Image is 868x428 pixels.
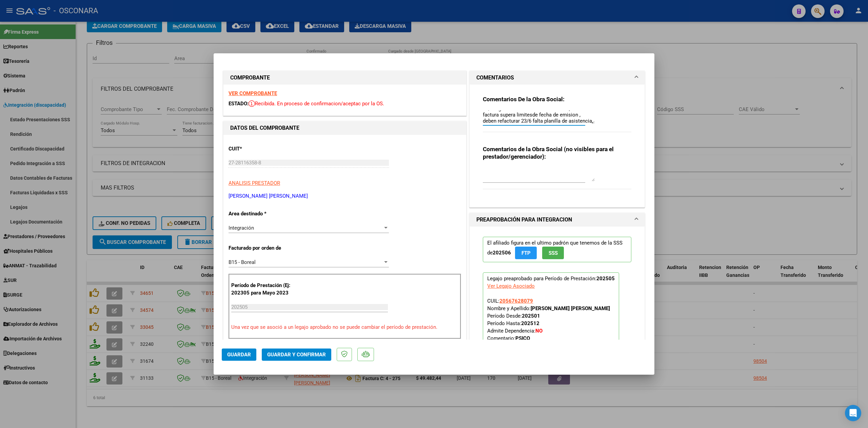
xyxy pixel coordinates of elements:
[521,320,539,326] strong: 202512
[476,74,514,82] h1: COMENTARIOS
[227,352,251,358] span: Guardar
[231,282,299,297] p: Período de Prestación (Ej: 202305 para Mayo 2023
[487,282,535,290] div: Ver Legajo Asociado
[229,101,249,107] span: ESTADO:
[249,101,384,107] span: Recibida. En proceso de confirmacion/aceptac por la OS.
[231,323,458,331] p: Una vez que se asoció a un legajo aprobado no se puede cambiar el período de prestación.
[549,250,558,256] span: SSS
[230,125,299,131] strong: DATOS DEL COMPROBANTE
[845,405,861,421] div: Open Intercom Messenger
[470,213,645,227] mat-expansion-panel-header: PREAPROBACIÓN PARA INTEGRACION
[535,328,542,334] strong: NO
[470,85,645,208] div: COMENTARIOS
[229,259,256,265] span: B15 - Boreal
[229,244,298,252] p: Facturado por orden de
[262,349,331,361] button: Guardar y Confirmar
[470,227,645,378] div: PREAPROBACIÓN PARA INTEGRACION
[230,74,270,81] strong: COMPROBANTE
[229,90,277,96] a: VER COMPROBANTE
[542,247,564,259] button: SSS
[229,210,298,218] p: Area destinado *
[483,146,614,160] strong: Comentarios de la Obra Social (no visibles para el prestador/gerenciador):
[483,237,631,262] p: El afiliado figura en el ultimo padrón que tenemos de la SSS de
[483,96,565,103] strong: Comentarios De la Obra Social:
[229,180,280,186] span: ANALISIS PRESTADOR
[267,352,326,358] span: Guardar y Confirmar
[229,145,298,153] p: CUIT
[470,71,645,85] mat-expansion-panel-header: COMENTARIOS
[487,298,610,341] span: CUIL: Nombre y Apellido: Período Desde: Período Hasta: Admite Dependencia:
[531,305,610,311] strong: [PERSON_NAME] [PERSON_NAME]
[487,335,530,341] span: Comentario:
[493,250,511,256] strong: 202506
[521,250,531,256] span: FTP
[476,216,572,224] h1: PREAPROBACIÓN PARA INTEGRACION
[596,275,615,282] strong: 202505
[222,349,256,361] button: Guardar
[229,225,254,231] span: Integración
[515,247,537,259] button: FTP
[522,313,540,319] strong: 202501
[499,298,533,304] span: 20567628079
[229,192,461,200] p: [PERSON_NAME] [PERSON_NAME]
[515,335,530,341] strong: PSICO
[483,272,619,363] p: Legajo preaprobado para Período de Prestación:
